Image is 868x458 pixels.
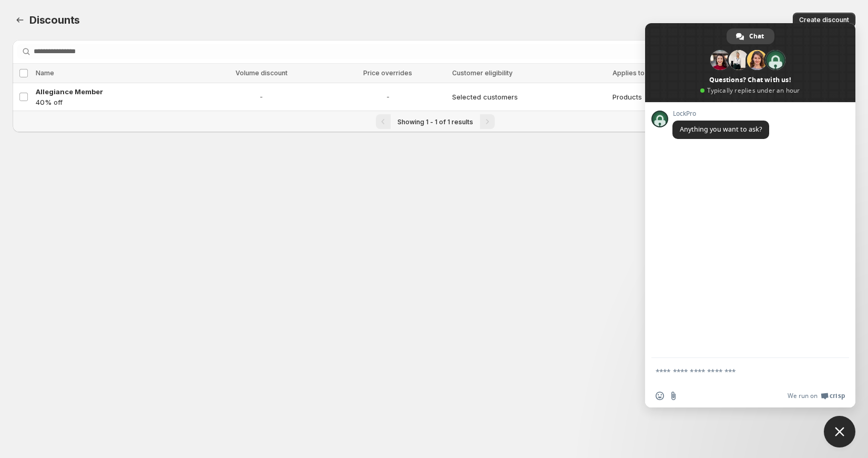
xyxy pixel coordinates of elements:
[788,392,818,400] span: We run on
[656,358,824,384] textarea: Compose your message...
[36,87,103,96] span: Allegiance Member
[824,416,855,447] a: Close chat
[29,14,80,26] span: Discounts
[200,92,323,102] span: -
[330,92,446,102] span: -
[672,110,769,117] span: LockPro
[788,392,845,400] a: We run onCrisp
[799,16,849,24] span: Create discount
[36,97,193,107] p: 40% off
[793,13,855,27] button: Create discount
[36,86,193,97] a: Allegiance Member
[449,83,609,111] td: Selected customers
[236,69,288,77] span: Volume discount
[609,83,695,111] td: Products
[830,392,845,400] span: Crisp
[13,13,27,27] button: Back to dashboard
[36,69,54,77] span: Name
[669,392,678,400] span: Send a file
[397,118,473,126] span: Showing 1 - 1 of 1 results
[749,28,764,44] span: Chat
[13,111,855,132] nav: Pagination
[363,69,412,77] span: Price overrides
[680,125,762,134] span: Anything you want to ask?
[656,392,664,400] span: Insert an emoji
[612,69,645,77] span: Applies to
[727,28,774,44] a: Chat
[452,69,513,77] span: Customer eligibility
